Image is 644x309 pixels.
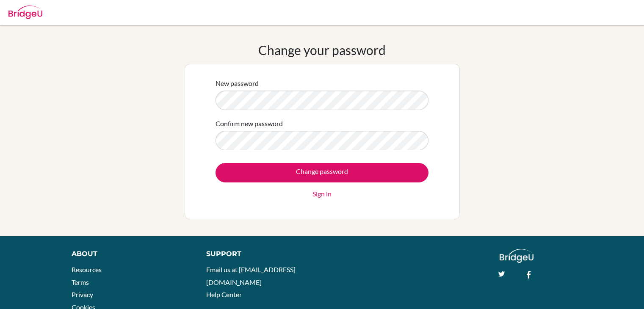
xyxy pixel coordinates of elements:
[72,265,102,273] a: Resources
[500,249,534,263] img: logo_white@2x-f4f0deed5e89b7ecb1c2cc34c3e3d731f90f0f143d5ea2071677605dd97b5244.png
[216,78,259,88] label: New password
[72,278,89,286] a: Terms
[72,290,93,298] a: Privacy
[8,6,42,19] img: Bridge-U
[206,249,313,259] div: Support
[312,189,332,199] a: Sign in
[72,249,187,259] div: About
[258,42,386,58] h1: Change your password
[206,265,296,286] a: Email us at [EMAIL_ADDRESS][DOMAIN_NAME]
[216,119,283,129] label: Confirm new password
[206,290,242,298] a: Help Center
[216,163,428,182] input: Change password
